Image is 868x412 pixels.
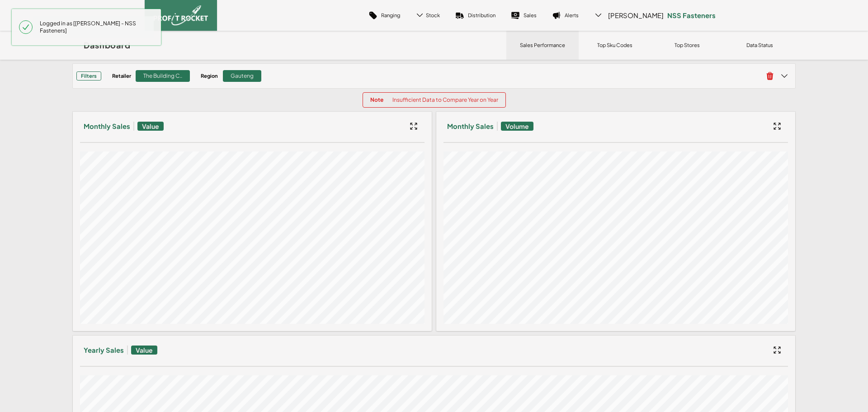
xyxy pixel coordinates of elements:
h3: Monthly Sales [447,122,494,131]
span: Stock [426,12,440,19]
h3: Yearly Sales [84,346,124,355]
span: Volume [501,122,533,131]
h3: Monthly Sales [84,122,130,131]
a: Alerts [544,5,586,26]
p: Data Status [746,42,773,48]
p: NSS Fasteners [667,11,716,20]
h3: Filters [76,71,101,81]
p: Sales Performance [520,42,565,48]
p: Top Stores [675,42,700,48]
span: Logged in as [[PERSON_NAME] - NSS Fasteners] [33,16,154,38]
p: Sales [524,12,537,19]
h4: Region [201,72,218,79]
a: Distribution [448,5,503,26]
strong: Note [370,96,383,104]
a: Ranging [361,5,408,26]
p: Distribution [468,12,495,19]
a: Sales [503,5,544,26]
span: [PERSON_NAME] [608,11,664,20]
span: Value [131,346,157,355]
img: image [154,5,208,25]
p: Ranging [381,12,400,19]
div: Gauteng [223,70,261,82]
p: Alerts [565,12,579,19]
p: Insufficient Data to Compare Year on Year [392,96,498,104]
span: Value [137,122,164,131]
h4: Retailer [112,72,131,79]
div: The Building C.. [136,70,190,82]
p: Top Sku Codes [597,42,632,48]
